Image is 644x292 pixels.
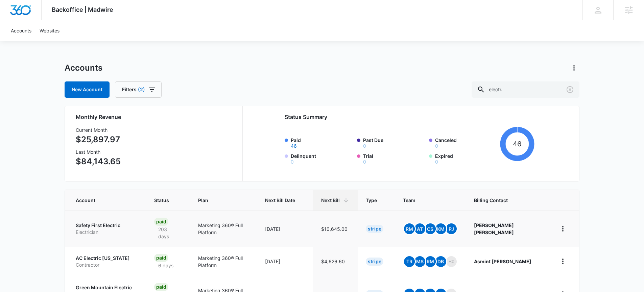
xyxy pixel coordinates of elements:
p: Safety First Electric [76,222,138,229]
a: Accounts [7,20,35,41]
span: Status [154,197,172,204]
td: [DATE] [257,211,313,247]
button: Actions [569,63,579,73]
input: Search [472,81,579,98]
label: Canceled [435,137,497,148]
h2: Monthly Revenue [76,113,234,121]
label: Expired [435,152,497,164]
a: New Account [65,81,110,98]
label: Past Due [363,137,425,148]
h3: Current Month [76,126,121,133]
label: Trial [363,152,425,164]
h2: Status Summary [285,113,534,121]
span: CS [425,223,436,234]
span: (2) [138,87,145,92]
button: Paid [291,144,297,148]
span: Next Bill Date [265,197,295,204]
div: Stripe [366,258,383,266]
tspan: 46 [513,140,522,148]
div: Paid [154,218,168,226]
p: $84,143.65 [76,155,121,168]
button: Filters(2) [115,81,162,98]
p: Electrician [76,229,138,236]
td: [DATE] [257,247,313,276]
span: Backoffice | Madwire [52,6,113,13]
strong: [PERSON_NAME] [PERSON_NAME] [474,222,514,235]
td: $4,626.60 [313,247,358,276]
span: RM [425,256,436,267]
span: MS [414,256,425,267]
label: Delinquent [291,152,353,164]
button: Clear [565,84,575,95]
td: $10,645.00 [313,211,358,247]
strong: Asmint [PERSON_NAME] [474,259,531,264]
h3: Last Month [76,148,121,155]
p: 203 days [154,226,182,240]
div: Paid [154,254,168,262]
div: Stripe [366,225,383,233]
a: Websites [35,20,64,41]
p: Marketing 360® Full Platform [198,254,249,269]
span: PJ [446,223,457,234]
p: AC Electric [US_STATE] [76,255,138,262]
label: Paid [291,137,353,148]
p: $25,897.97 [76,133,121,146]
button: home [557,256,568,267]
span: KM [435,223,446,234]
p: Contractor [76,262,138,268]
a: Safety First ElectricElectrician [76,222,138,235]
button: home [557,223,568,234]
span: AT [414,223,425,234]
span: Billing Contact [474,197,541,204]
p: Marketing 360® Full Platform [198,222,249,236]
span: Plan [198,197,249,204]
span: Account [76,197,128,204]
span: +2 [446,256,457,267]
h1: Accounts [65,63,102,73]
span: Next Bill [321,197,340,204]
span: Type [366,197,377,204]
span: TR [404,256,415,267]
div: Paid [154,283,168,291]
span: DB [435,256,446,267]
span: Team [403,197,448,204]
p: 6 days [154,262,177,269]
a: AC Electric [US_STATE]Contractor [76,255,138,268]
span: RM [404,223,415,234]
